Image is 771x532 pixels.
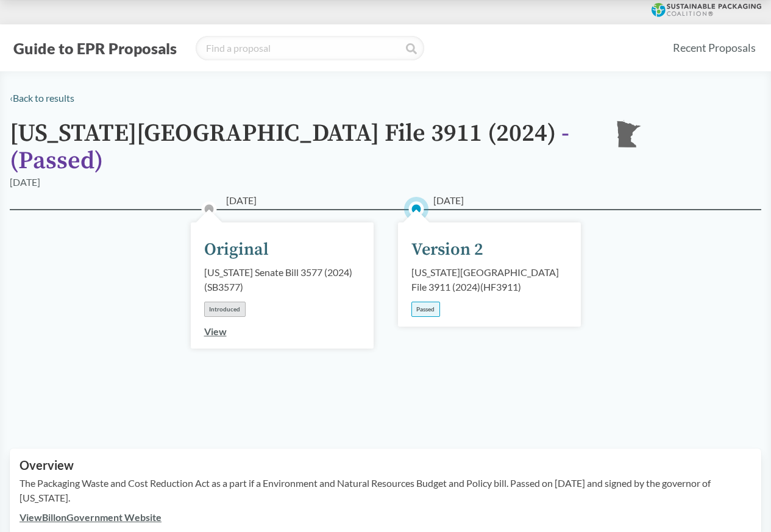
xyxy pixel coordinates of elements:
[411,302,440,317] div: Passed
[20,458,751,472] h2: Overview
[10,92,74,104] a: ‹Back to results
[204,265,360,294] div: [US_STATE] Senate Bill 3577 (2024) ( SB3577 )
[226,193,257,208] span: [DATE]
[196,36,424,60] input: Find a proposal
[411,265,567,294] div: [US_STATE][GEOGRAPHIC_DATA] File 3911 (2024) ( HF3911 )
[204,325,227,337] a: View
[204,237,269,263] div: Original
[10,175,40,190] div: [DATE]
[20,511,162,523] a: ViewBillonGovernment Website
[204,302,246,317] div: Introduced
[411,237,483,263] div: Version 2
[10,38,180,58] button: Guide to EPR Proposals
[10,120,595,175] h1: [US_STATE][GEOGRAPHIC_DATA] File 3911 (2024)
[433,193,464,208] span: [DATE]
[20,476,751,505] p: The Packaging Waste and Cost Reduction Act as a part if a Environment and Natural Resources Budge...
[10,118,569,176] span: - ( Passed )
[667,34,761,62] a: Recent Proposals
